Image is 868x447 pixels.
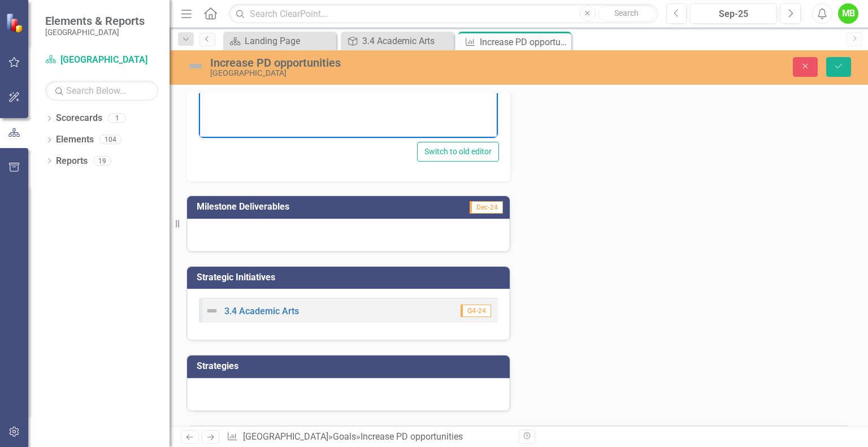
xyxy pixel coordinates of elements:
[694,7,773,21] div: Sep-25
[614,8,639,18] span: Search
[227,431,510,444] div: » »
[245,34,333,48] div: Landing Page
[186,57,205,75] img: Not Defined
[197,361,504,371] h3: Strategies
[210,69,554,77] div: [GEOGRAPHIC_DATA]
[361,431,463,442] div: Increase PD opportunities
[56,112,102,125] a: Scorecards
[99,135,121,145] div: 104
[229,4,657,24] input: Search ClearPoint...
[6,13,25,33] img: ClearPoint Strategy
[690,3,777,24] button: Sep-25
[598,6,655,21] button: Search
[45,81,158,101] input: Search Below...
[45,54,158,67] a: [GEOGRAPHIC_DATA]
[56,155,88,168] a: Reports
[224,306,299,316] a: 3.4 Academic Arts
[45,14,145,28] span: Elements & Reports
[470,201,503,214] span: Dec-24
[197,202,421,212] h3: Milestone Deliverables
[3,3,296,84] p: It is of the upmost importance that teachers are also active students during their career. To tha...
[838,3,858,24] button: MB
[197,272,504,283] h3: Strategic Initiatives
[210,57,554,69] div: Increase PD opportunities
[362,34,451,48] div: 3.4 Academic Arts
[243,431,328,442] a: [GEOGRAPHIC_DATA]
[480,35,568,49] div: Increase PD opportunities
[333,431,356,442] a: Goals
[461,305,491,317] span: Q4-24
[417,142,499,162] button: Switch to old editor
[93,156,111,166] div: 19
[226,34,333,48] a: Landing Page
[56,133,94,146] a: Elements
[344,34,451,48] a: 3.4 Academic Arts
[45,28,145,37] small: [GEOGRAPHIC_DATA]
[108,114,126,123] div: 1
[205,304,219,318] img: Not Defined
